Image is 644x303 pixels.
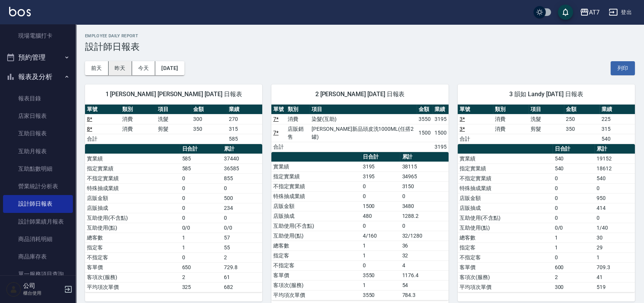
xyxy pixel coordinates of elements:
td: 0 [553,193,594,203]
td: 950 [595,193,635,203]
th: 類別 [493,105,528,114]
td: 不指定實業績 [271,181,361,191]
td: 指定客 [271,251,361,260]
td: 350 [564,124,599,134]
td: 0/0 [180,223,222,233]
td: 消費 [493,124,528,134]
td: 32/1280 [400,231,449,241]
td: 0 [595,213,635,223]
td: 3550 [361,270,400,280]
td: 不指定客 [85,252,180,262]
td: 店販抽成 [85,203,180,213]
td: 3195 [361,162,400,171]
td: 特殊抽成業績 [85,183,180,193]
td: 剪髮 [529,124,564,134]
td: 350 [191,124,227,134]
td: 1176.4 [400,270,449,280]
td: 270 [227,114,262,124]
button: [DATE] [155,61,184,75]
td: 特殊抽成業績 [271,191,361,201]
td: 585 [180,163,222,173]
td: 0 [222,213,262,223]
th: 累計 [222,144,262,154]
td: 染髮(互助) [310,114,417,124]
th: 日合計 [180,144,222,154]
td: 0 [180,213,222,223]
th: 類別 [120,105,156,114]
td: 店販抽成 [271,211,361,221]
td: 1 [361,241,400,251]
td: 互助使用(點) [85,223,180,233]
td: 2 [222,252,262,262]
button: 今天 [132,61,156,75]
td: 0 [180,173,222,183]
td: 客單價 [271,270,361,280]
td: 1 [361,251,400,260]
td: 消費 [493,114,528,124]
td: 30 [595,233,635,243]
td: 0 [361,221,400,231]
td: 實業績 [458,154,553,163]
th: 業績 [600,105,635,114]
td: 0 [361,181,400,191]
th: 項目 [529,105,564,114]
td: 315 [227,124,262,134]
td: 29 [595,243,635,252]
table: a dense table [458,105,635,144]
th: 日合計 [553,144,594,154]
td: 合計 [271,142,286,152]
td: 4/160 [361,231,400,241]
h2: Employee Daily Report [85,33,635,38]
td: 1500 [433,124,449,142]
td: 57 [222,233,262,243]
td: 客項次(服務) [85,272,180,282]
td: 234 [222,203,262,213]
td: 0 [553,213,594,223]
td: 店販銷售 [286,124,310,142]
td: 4 [400,260,449,270]
a: 設計師業績月報表 [3,213,73,230]
td: 合計 [458,134,493,144]
td: 互助使用(點) [271,231,361,241]
td: 0 [553,183,594,193]
td: 3150 [400,181,449,191]
td: 1 [361,280,400,290]
td: 650 [180,262,222,272]
a: 設計師日報表 [3,195,73,213]
a: 互助日報表 [3,125,73,142]
a: 互助月報表 [3,143,73,160]
td: 洗髮 [156,114,191,124]
td: 總客數 [271,241,361,251]
td: 1500 [361,201,400,211]
th: 單號 [271,105,286,114]
td: 客項次(服務) [458,272,553,282]
td: 剪髮 [156,124,191,134]
td: 互助使用(不含點) [458,213,553,223]
th: 項目 [310,105,417,114]
td: 店販金額 [271,201,361,211]
td: 18612 [595,163,635,173]
th: 類別 [286,105,310,114]
td: 414 [595,203,635,213]
td: 855 [222,173,262,183]
td: 55 [222,243,262,252]
td: 不指定客 [271,260,361,270]
td: 3550 [361,290,400,300]
td: 500 [222,193,262,203]
th: 累計 [400,152,449,162]
td: 0 [180,183,222,193]
td: 0 [553,252,594,262]
span: 2 [PERSON_NAME] [DATE] 日報表 [280,90,439,98]
th: 項目 [156,105,191,114]
span: 3 韻如 Landy [DATE] 日報表 [467,90,626,98]
td: 32 [400,251,449,260]
td: 0 [180,193,222,203]
table: a dense table [85,144,262,292]
td: 41 [595,272,635,282]
th: 單號 [85,105,120,114]
th: 業績 [433,105,449,114]
td: 2 [553,272,594,282]
a: 互助點數明細 [3,160,73,178]
span: 1 [PERSON_NAME] [PERSON_NAME] [DATE] 日報表 [94,90,253,98]
td: 實業績 [85,154,180,163]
